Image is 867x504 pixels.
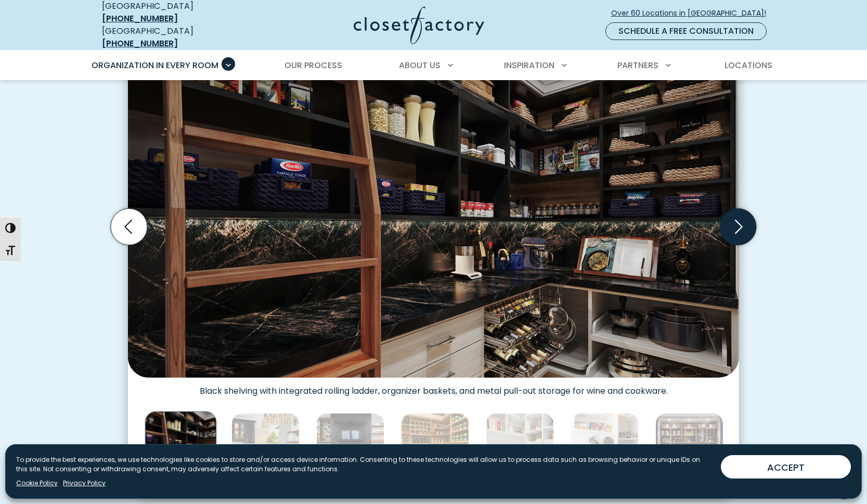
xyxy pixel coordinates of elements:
img: Charming pantry with white beadboard walls and marble counters [571,413,639,481]
a: [PHONE_NUMBER] [102,37,178,49]
a: Over 60 Locations in [GEOGRAPHIC_DATA]! [611,4,775,22]
img: Upscale pantry with black cabinetry, integrated ladder, deep green stone countertops, organized b... [145,411,217,483]
button: ACCEPT [721,455,851,479]
a: [PHONE_NUMBER] [102,12,178,24]
span: Our Process [284,59,342,71]
img: Custom pantry with natural wood shelves, pet food storage, and navy sliding barn doors for concea... [655,413,723,481]
img: Custom wine bar with wine lattice and custom bar cabinetry [316,413,384,481]
span: Over 60 Locations in [GEOGRAPHIC_DATA]! [611,8,774,19]
span: Inspiration [504,59,554,71]
img: Custom walk-in pantry with light wood tones with wine racks, spice shelves, and built-in storage ... [401,413,469,481]
img: White walk-in pantry featuring pull-out drawers, vertical wine storage, and open shelving for dry... [486,413,554,481]
a: Privacy Policy [63,479,106,488]
img: Sophisticated bar design in a dining space with glass-front black cabinets, white marble backspla... [231,413,300,481]
a: Schedule a Free Consultation [605,22,767,40]
span: About Us [399,59,441,71]
a: Cookie Policy [16,479,58,488]
span: Partners [617,59,658,71]
nav: Primary Menu [84,51,783,80]
img: Closet Factory Logo [354,6,484,44]
span: Organization in Every Room [92,59,218,71]
button: Previous slide [107,204,151,249]
div: [GEOGRAPHIC_DATA] [102,25,253,50]
span: Locations [724,59,772,71]
p: To provide the best experiences, we use technologies like cookies to store and/or access device i... [16,455,713,474]
figcaption: Black shelving with integrated rolling ladder, organizer baskets, and metal pull-out storage for ... [128,378,739,396]
button: Next slide [716,204,760,249]
img: Upscale pantry with black cabinetry, integrated ladder, deep green stone countertops, organized b... [128,58,739,378]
